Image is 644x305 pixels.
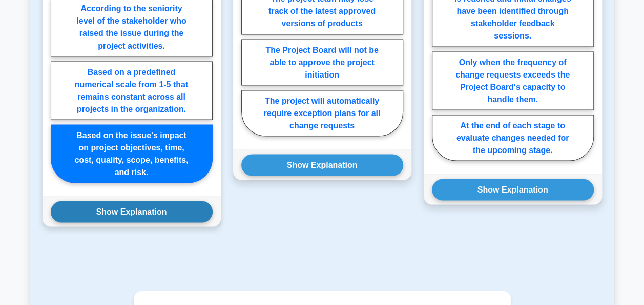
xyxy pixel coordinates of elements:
button: Show Explanation [432,179,594,200]
label: At the end of each stage to evaluate changes needed for the upcoming stage. [432,115,594,161]
label: The Project Board will not be able to approve the project initiation [241,39,403,85]
label: Based on the issue's impact on project objectives, time, cost, quality, scope, benefits, and risk. [51,124,213,183]
label: Only when the frequency of change requests exceeds the Project Board's capacity to handle them. [432,51,594,110]
label: The project will automatically require exception plans for all change requests [241,90,403,136]
button: Show Explanation [241,154,403,176]
label: Based on a predefined numerical scale from 1-5 that remains constant across all projects in the o... [51,61,213,120]
button: Show Explanation [51,201,213,222]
